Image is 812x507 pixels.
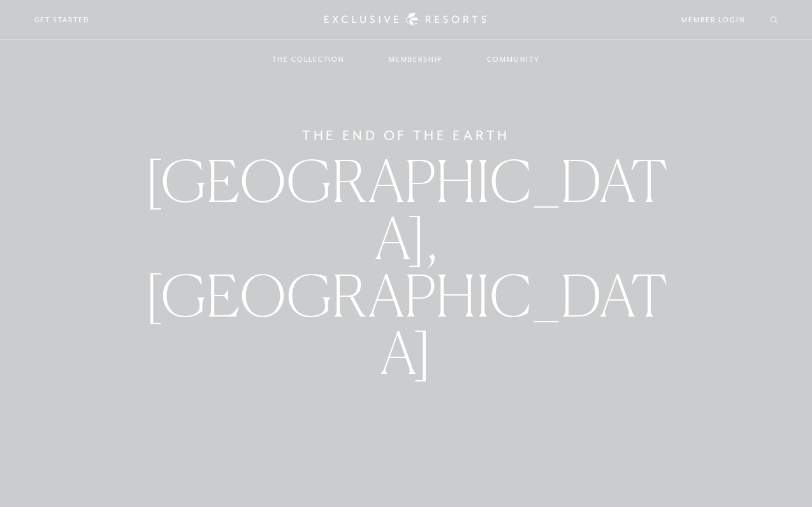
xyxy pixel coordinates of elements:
span: [GEOGRAPHIC_DATA], [GEOGRAPHIC_DATA] [145,146,667,387]
a: Get Started [34,14,90,25]
a: Member Login [681,14,744,25]
a: Membership [376,41,455,78]
a: The Collection [259,41,357,78]
h6: The End of the Earth [302,125,510,146]
a: Community [474,41,552,78]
